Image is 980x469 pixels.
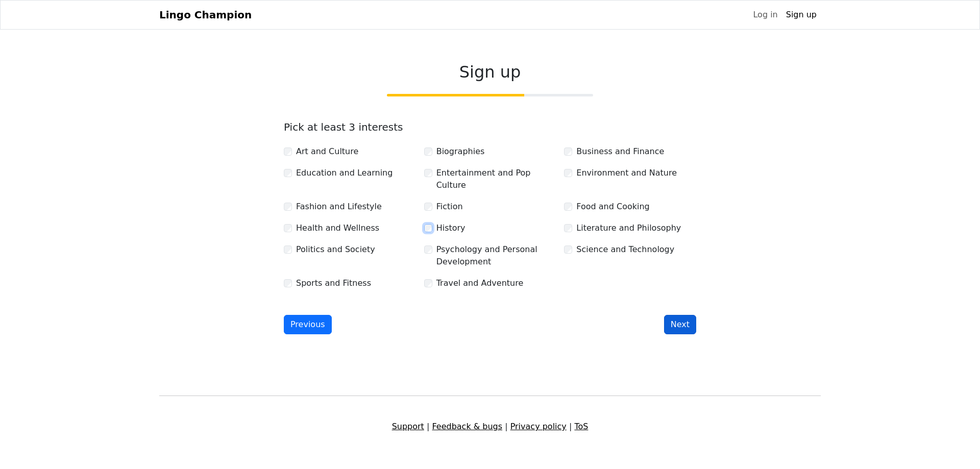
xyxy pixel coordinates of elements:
label: Health and Wellness [296,222,379,234]
label: Psychology and Personal Development [436,243,556,268]
label: Fiction [436,201,463,213]
a: Support [392,422,424,431]
a: Sign up [782,5,821,25]
div: | | | [153,421,827,433]
label: Literature and Philosophy [576,222,681,234]
label: Education and Learning [296,167,393,179]
label: Art and Culture [296,145,358,158]
a: Lingo Champion [159,5,252,25]
a: Privacy policy [510,422,567,431]
a: ToS [574,422,588,431]
h2: Sign up [284,62,696,82]
label: Environment and Nature [576,167,677,179]
a: Log in [749,5,781,25]
label: Business and Finance [576,145,664,158]
label: Pick at least 3 interests [284,121,403,133]
label: History [436,222,465,234]
label: Biographies [436,145,485,158]
a: Feedback & bugs [432,422,502,431]
label: Fashion and Lifestyle [296,201,382,213]
label: Sports and Fitness [296,277,371,289]
label: Science and Technology [576,243,674,256]
label: Entertainment and Pop Culture [436,167,556,191]
label: Travel and Adventure [436,277,524,289]
button: Next [664,315,696,334]
button: Previous [284,315,332,334]
label: Politics and Society [296,243,375,256]
label: Food and Cooking [576,201,649,213]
